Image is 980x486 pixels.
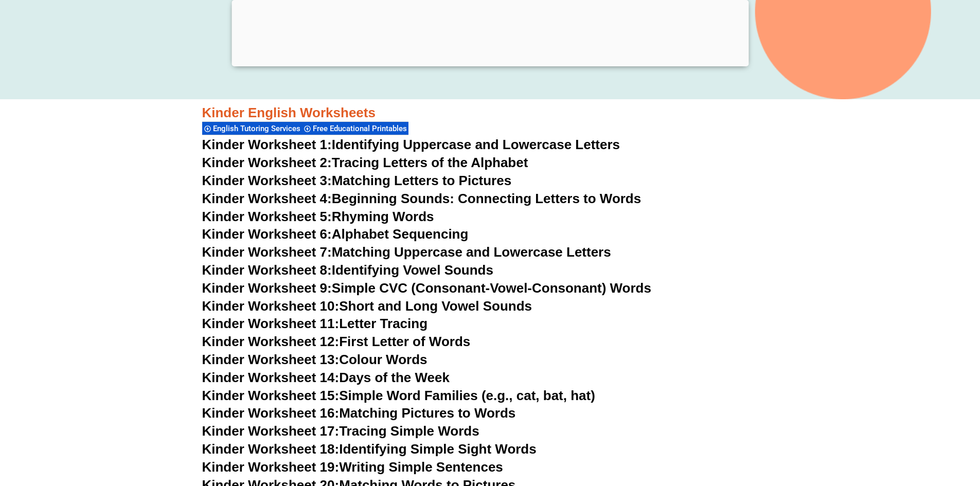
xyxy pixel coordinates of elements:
a: Kinder Worksheet 17:Tracing Simple Words [202,423,479,439]
a: Kinder Worksheet 3:Matching Letters to Pictures [202,173,512,188]
span: Kinder Worksheet 17: [202,423,340,439]
a: Kinder Worksheet 16:Matching Pictures to Words [202,405,516,421]
span: English Tutoring Services [213,124,304,133]
a: Kinder Worksheet 7:Matching Uppercase and Lowercase Letters [202,244,611,260]
span: Kinder Worksheet 2: [202,155,332,170]
span: Kinder Worksheet 18: [202,441,340,457]
h3: Kinder English Worksheets [202,104,778,122]
a: Kinder Worksheet 1:Identifying Uppercase and Lowercase Letters [202,137,620,152]
a: Kinder Worksheet 9:Simple CVC (Consonant-Vowel-Consonant) Words [202,280,651,296]
span: Kinder Worksheet 4: [202,191,332,206]
div: English Tutoring Services [202,121,302,135]
span: Kinder Worksheet 15: [202,388,340,403]
span: Kinder Worksheet 14: [202,370,340,385]
span: Kinder Worksheet 1: [202,137,332,152]
span: Kinder Worksheet 11: [202,316,340,331]
span: Kinder Worksheet 9: [202,280,332,296]
span: Kinder Worksheet 8: [202,262,332,278]
a: Kinder Worksheet 10:Short and Long Vowel Sounds [202,298,532,314]
a: Kinder Worksheet 18:Identifying Simple Sight Words [202,441,537,457]
span: Free Educational Printables [313,124,410,133]
span: Kinder Worksheet 10: [202,298,340,314]
span: Kinder Worksheet 5: [202,209,332,224]
a: Kinder Worksheet 4:Beginning Sounds: Connecting Letters to Words [202,191,642,206]
a: Kinder Worksheet 19:Writing Simple Sentences [202,459,503,475]
span: Kinder Worksheet 7: [202,244,332,260]
a: Kinder Worksheet 11:Letter Tracing [202,316,428,331]
a: Kinder Worksheet 13:Colour Words [202,352,427,367]
span: Kinder Worksheet 12: [202,334,340,349]
span: Kinder Worksheet 3: [202,173,332,188]
div: Free Educational Printables [302,121,408,135]
span: Kinder Worksheet 16: [202,405,340,421]
span: Kinder Worksheet 13: [202,352,340,367]
a: Kinder Worksheet 12:First Letter of Words [202,334,471,349]
a: Kinder Worksheet 8:Identifying Vowel Sounds [202,262,493,278]
a: Kinder Worksheet 2:Tracing Letters of the Alphabet [202,155,528,170]
span: Kinder Worksheet 6: [202,226,332,242]
a: Kinder Worksheet 15:Simple Word Families (e.g., cat, bat, hat) [202,388,595,403]
iframe: Chat Widget [809,370,980,486]
a: Kinder Worksheet 6:Alphabet Sequencing [202,226,469,242]
a: Kinder Worksheet 5:Rhyming Words [202,209,434,224]
a: Kinder Worksheet 14:Days of the Week [202,370,450,385]
span: Kinder Worksheet 19: [202,459,340,475]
